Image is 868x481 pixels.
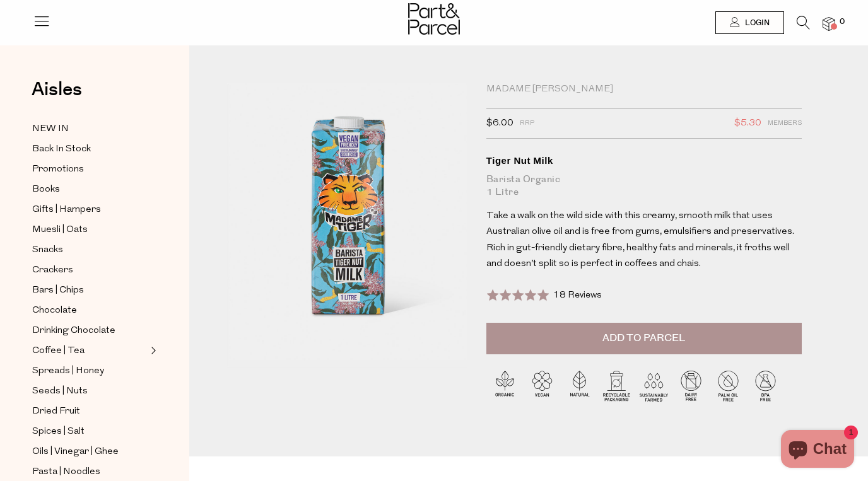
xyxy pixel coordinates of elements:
[32,384,88,399] span: Seeds | Nuts
[32,323,147,339] a: Drinking Chocolate
[486,211,794,269] span: Take a walk on the wild side with this creamy, smooth milk that uses Australian olive oil and is ...
[524,367,561,404] img: P_P-ICONS-Live_Bec_V11_Vegan.svg
[836,16,848,28] span: 0
[32,223,88,238] span: Muesli | Oats
[32,122,69,137] span: NEW IN
[32,464,147,480] a: Pasta | Noodles
[32,243,63,258] span: Snacks
[486,83,802,96] div: Madame [PERSON_NAME]
[32,121,147,137] a: NEW IN
[32,404,80,419] span: Dried Fruit
[32,424,147,439] a: Spices | Salt
[32,202,101,217] span: Gifts | Hampers
[486,173,802,199] div: Barista Organic 1 Litre
[672,367,710,404] img: P_P-ICONS-Live_Bec_V11_Dairy_Free.svg
[561,367,598,404] img: P_P-ICONS-Live_Bec_V11_Natural.svg
[32,202,147,217] a: Gifts | Hampers
[32,182,60,197] span: Books
[32,303,147,318] a: Chocolate
[32,424,85,439] span: Spices | Salt
[32,465,100,480] span: Pasta | Noodles
[768,115,802,132] span: Members
[32,161,147,177] a: Promotions
[32,80,82,112] a: Aisles
[777,430,858,471] inbox-online-store-chat: Shopify online store chat
[32,242,147,258] a: Snacks
[486,115,513,132] span: $6.00
[32,403,147,419] a: Dried Fruit
[486,323,802,354] button: Add to Parcel
[32,76,82,103] span: Aisles
[32,263,73,278] span: Crackers
[32,363,147,379] a: Spreads | Honey
[32,141,147,157] a: Back In Stock
[32,323,115,339] span: Drinking Chocolate
[32,282,147,298] a: Bars | Chips
[32,182,147,197] a: Books
[486,367,524,404] img: P_P-ICONS-Live_Bec_V11_Organic.svg
[32,344,85,359] span: Coffee | Tea
[602,331,685,345] span: Add to Parcel
[553,291,602,300] span: 18 Reviews
[32,162,84,177] span: Promotions
[32,222,147,238] a: Muesli | Oats
[598,367,635,404] img: P_P-ICONS-Live_Bec_V11_Recyclable_Packaging.svg
[32,444,147,460] a: Oils | Vinegar | Ghee
[32,283,84,298] span: Bars | Chips
[32,262,147,278] a: Crackers
[32,343,147,359] a: Coffee | Tea
[227,83,467,367] img: Tiger Nut Milk
[742,18,770,28] span: Login
[520,115,534,132] span: RRP
[148,343,156,358] button: Expand/Collapse Coffee | Tea
[32,303,77,318] span: Chocolate
[32,142,91,157] span: Back In Stock
[408,3,460,35] img: Part&Parcel
[32,444,119,460] span: Oils | Vinegar | Ghee
[734,115,761,132] span: $5.30
[715,11,784,34] a: Login
[32,383,147,399] a: Seeds | Nuts
[486,154,802,167] div: Tiger Nut Milk
[710,367,747,404] img: P_P-ICONS-Live_Bec_V11_Palm_Oil_Free.svg
[747,367,784,404] img: P_P-ICONS-Live_Bec_V11_BPA_Free.svg
[32,364,104,379] span: Spreads | Honey
[823,17,835,30] a: 0
[635,367,672,404] img: P_P-ICONS-Live_Bec_V11_Sustainable_Farmed.svg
